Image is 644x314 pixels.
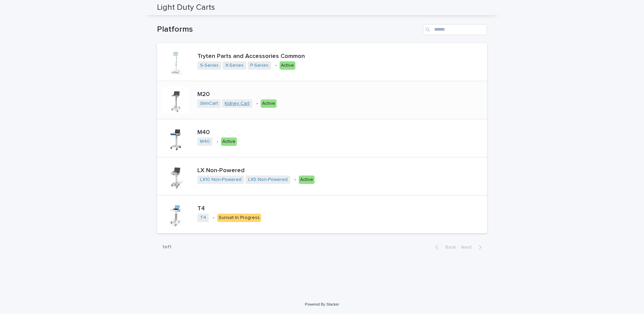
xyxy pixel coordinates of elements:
[200,101,218,106] a: SlimCart
[225,63,244,68] a: X-Series
[200,139,210,145] a: M40
[200,177,241,183] a: LX10 Non-Powered
[157,195,487,233] a: T4T4 •Sunset In Progress
[256,101,258,106] p: •
[200,215,206,221] a: T4
[197,205,268,213] p: T4
[430,244,458,250] button: Back
[217,214,261,222] div: Sunset In Progress
[275,63,277,68] p: •
[221,137,237,146] div: Active
[280,61,295,70] div: Active
[299,176,315,184] div: Active
[213,215,215,221] p: •
[157,81,487,119] a: M20SlimCart Kidney Cart •Active
[225,101,250,106] a: Kidney Cart
[261,99,277,108] div: Active
[461,245,476,250] span: Next
[458,244,487,250] button: Next
[441,245,456,250] span: Back
[294,177,296,183] p: •
[157,119,487,157] a: M40M40 •Active
[157,43,487,81] a: Tryten Parts and Accessories CommonS-Series X-Series P-Series •Active
[157,3,215,12] h2: Light Duty Carts
[423,24,487,35] input: Search
[305,302,339,306] a: Powered By Stacker
[197,129,249,136] p: M40
[157,239,177,255] p: 1 of 1
[250,63,268,68] a: P-Series
[217,139,218,145] p: •
[157,157,487,195] a: LX Non-PoweredLX10 Non-Powered LX5 Non-Powered •Active
[200,63,219,68] a: S-Series
[157,25,420,34] h1: Platforms
[248,177,288,183] a: LX5 Non-Powered
[197,167,362,175] p: LX Non-Powered
[197,91,289,98] p: M20
[197,53,403,60] p: Tryten Parts and Accessories Common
